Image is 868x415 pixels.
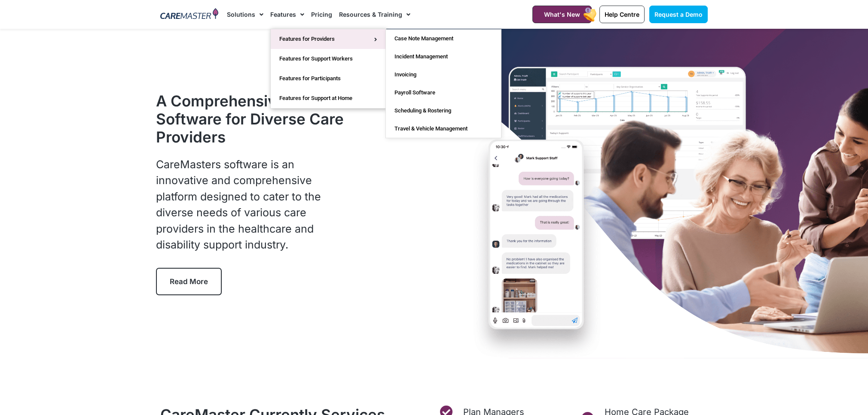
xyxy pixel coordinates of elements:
[386,120,501,138] a: Travel & Vehicle Management
[156,92,349,146] h1: A Comprehensive Software for Diverse Care Providers
[271,88,386,108] a: Features for Support at Home
[654,11,703,18] span: Request a Demo
[544,11,580,18] span: What's New
[170,277,208,286] span: Read More
[649,6,708,23] a: Request a Demo
[160,8,218,21] img: CareMaster Logo
[271,29,386,49] a: Features for Providers
[599,6,645,23] a: Help Centre
[386,102,501,120] a: Scheduling & Rostering
[386,84,501,102] a: Payroll Software
[156,268,222,295] a: Read More
[386,66,501,84] a: Invoicing
[386,48,501,66] a: Incident Management
[271,49,386,69] a: Features for Support Workers
[532,6,592,23] a: What's New
[386,30,501,48] a: Case Note Management
[270,29,386,109] ul: Features
[385,29,501,138] ul: Features for Providers
[605,11,639,18] span: Help Centre
[271,69,386,88] a: Features for Participants
[156,157,349,253] p: CareMasters software is an innovative and comprehensive platform designed to cater to the diverse...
